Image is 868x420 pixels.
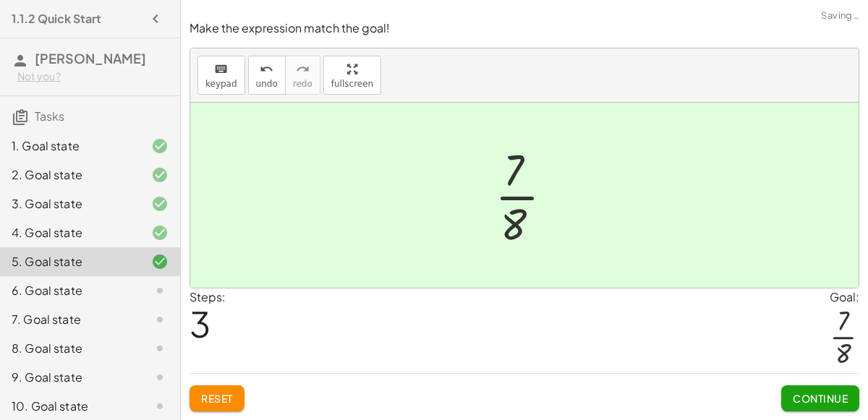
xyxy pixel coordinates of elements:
[296,61,310,78] i: redo
[151,195,169,213] i: Task finished and correct.
[12,282,128,299] div: 6. Goal state
[248,56,286,95] button: undoundo
[151,253,169,270] i: Task finished and correct.
[331,79,373,89] span: fullscreen
[12,398,128,415] div: 10. Goal state
[214,61,228,78] i: keyboard
[285,56,320,95] button: redoredo
[821,9,859,23] span: Saving…
[17,69,169,84] div: Not you?
[12,253,128,270] div: 5. Goal state
[190,289,226,304] label: Steps:
[12,224,128,241] div: 4. Goal state
[151,282,169,299] i: Task not started.
[190,301,210,346] span: 3
[190,20,859,37] p: Make the expression match the goal!
[830,288,859,306] div: Goal:
[35,108,64,124] span: Tasks
[205,79,237,89] span: keypad
[260,61,273,78] i: undo
[35,50,146,67] span: [PERSON_NAME]
[151,311,169,328] i: Task not started.
[151,398,169,415] i: Task not started.
[781,385,859,411] button: Continue
[201,392,233,405] span: Reset
[293,79,312,89] span: redo
[151,137,169,155] i: Task finished and correct.
[256,79,278,89] span: undo
[12,369,128,386] div: 9. Goal state
[151,369,169,386] i: Task not started.
[12,311,128,328] div: 7. Goal state
[151,224,169,241] i: Task finished and correct.
[323,56,381,95] button: fullscreen
[12,166,128,184] div: 2. Goal state
[197,56,245,95] button: keyboardkeypad
[151,340,169,357] i: Task not started.
[151,166,169,184] i: Task finished and correct.
[190,385,244,411] button: Reset
[12,137,128,155] div: 1. Goal state
[12,195,128,213] div: 3. Goal state
[12,10,101,27] h4: 1.1.2 Quick Start
[793,392,848,405] span: Continue
[12,340,128,357] div: 8. Goal state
